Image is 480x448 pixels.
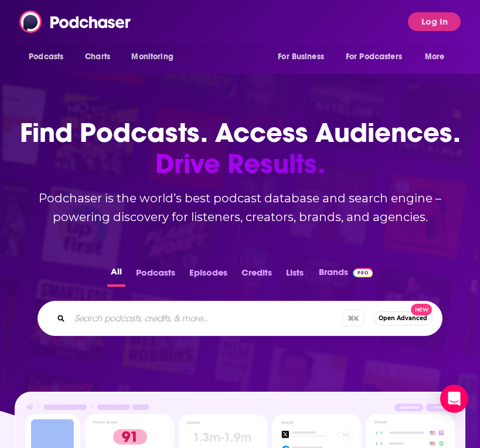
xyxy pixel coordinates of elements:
[107,264,125,287] button: All
[19,11,132,33] img: Podchaser - Follow, Share and Rate Podcasts
[411,304,432,316] span: New
[282,264,307,287] button: Lists
[238,264,275,287] button: Credits
[440,385,468,413] div: Open Intercom Messenger
[29,49,63,65] span: Podcasts
[379,315,427,321] span: Open Advanced
[21,46,79,68] button: open menu
[425,49,445,65] span: More
[270,46,339,68] button: open menu
[408,12,461,31] button: Log In
[85,49,110,65] span: Charts
[342,310,364,327] span: ⌘ K
[417,46,459,68] button: open menu
[77,46,117,68] a: Charts
[373,311,433,325] button: Open AdvancedNew
[353,268,373,277] img: Podchaser Pro
[131,49,173,65] span: Monitoring
[319,264,373,287] a: BrandsPodchaser Pro
[338,46,419,68] button: open menu
[19,148,461,179] span: Drive Results.
[19,189,461,226] h2: Podchaser is the world’s best podcast database and search engine – powering discovery for listene...
[123,46,188,68] button: open menu
[346,49,402,65] span: For Podcasters
[278,49,324,65] span: For Business
[38,301,442,336] div: Search podcasts, credits, & more...
[19,117,461,179] h1: Find Podcasts. Access Audiences.
[25,403,455,414] img: Podcast Insights Header
[186,264,231,287] button: Episodes
[132,264,179,287] button: Podcasts
[70,309,342,328] input: Search podcasts, credits, & more...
